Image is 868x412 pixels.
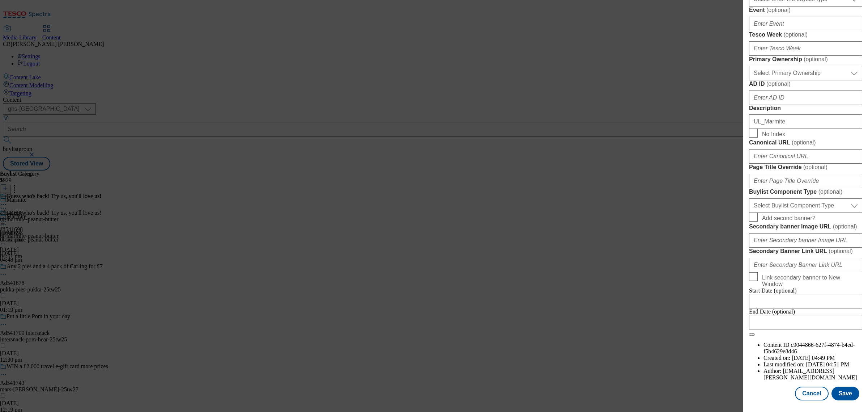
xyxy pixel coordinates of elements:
[763,342,855,354] span: c9044866-627f-4874-b4ed-f5b4629e8d46
[749,223,862,230] label: Secondary banner Image URL
[766,7,791,13] span: ( optional )
[792,139,816,146] span: ( optional )
[763,342,862,355] li: Content ID
[749,149,862,164] input: Enter Canonical URL
[763,355,862,361] li: Created on:
[749,31,862,38] label: Tesco Week
[818,189,843,195] span: ( optional )
[749,308,795,315] span: End Date (optional)
[749,248,862,255] label: Secondary Banner Link URL
[763,361,862,368] li: Last modified on:
[749,91,862,105] input: Enter AD ID
[803,164,827,170] span: ( optional )
[762,274,859,287] span: Link secondary banner to New Window
[806,361,849,367] span: [DATE] 04:51 PM
[829,248,853,254] span: ( optional )
[804,56,828,62] span: ( optional )
[749,315,862,329] input: Enter Date
[762,215,816,222] span: Add second banner?
[831,387,859,400] button: Save
[749,164,862,171] label: Page Title Override
[833,223,857,230] span: ( optional )
[749,188,862,196] label: Buylist Component Type
[792,355,835,361] span: [DATE] 04:49 PM
[749,258,862,272] input: Enter Secondary Banner Link URL
[749,80,862,88] label: AD ID
[749,233,862,248] input: Enter Secondary banner Image URL
[749,174,862,188] input: Enter Page Title Override
[763,368,857,381] span: [EMAIL_ADDRESS][PERSON_NAME][DOMAIN_NAME]
[749,56,862,63] label: Primary Ownership
[749,105,862,112] label: Description
[749,41,862,56] input: Enter Tesco Week
[749,139,862,146] label: Canonical URL
[749,17,862,31] input: Enter Event
[762,131,785,138] span: No Index
[749,287,797,294] span: Start Date (optional)
[795,387,828,400] button: Cancel
[749,7,862,14] label: Event
[749,294,862,308] input: Enter Date
[749,114,862,129] input: Enter Description
[783,31,808,38] span: ( optional )
[766,81,791,87] span: ( optional )
[763,368,862,381] li: Author:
